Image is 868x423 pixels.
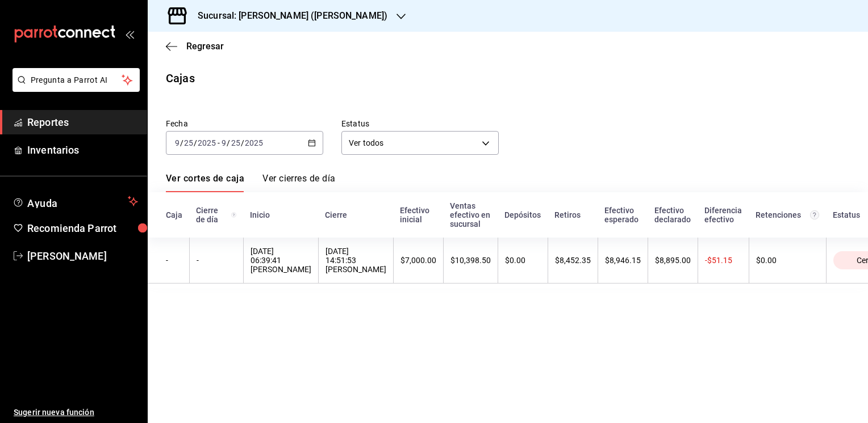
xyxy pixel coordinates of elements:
[8,82,140,94] a: Pregunta a Parrot AI
[14,407,138,418] span: Sugerir nueva función
[231,210,236,219] svg: El número de cierre de día es consecutivo y consolida todos los cortes de caja previos en un únic...
[341,131,499,155] div: Ver todos
[166,70,195,87] div: Cajas
[400,206,436,224] div: Efectivo inicial
[125,29,134,39] button: open_drawer_menu
[194,138,197,147] span: /
[27,115,138,130] span: Reportes
[655,256,691,265] div: $8,895.00
[450,201,491,229] div: Ventas efectivo en sucursal
[504,210,541,219] div: Depósitos
[166,256,182,265] div: -
[262,173,335,192] a: Ver cierres de día
[756,210,819,219] div: Retenciones
[31,74,122,86] span: Pregunta a Parrot AI
[450,256,491,265] div: $10,398.50
[231,138,241,147] input: --
[218,138,220,147] span: -
[554,210,591,219] div: Retiros
[186,41,224,52] span: Regresar
[250,210,311,219] div: Inicio
[27,221,138,236] span: Recomienda Parrot
[166,210,182,219] div: Caja
[12,68,140,92] button: Pregunta a Parrot AI
[400,256,436,265] div: $7,000.00
[756,256,819,265] div: $0.00
[505,256,541,265] div: $0.00
[244,138,264,147] input: ----
[341,120,499,128] label: Estatus
[27,194,123,208] span: Ayuda
[251,247,311,274] div: [DATE] 06:39:41 [PERSON_NAME]
[183,138,194,147] input: --
[166,41,224,52] button: Regresar
[325,210,386,219] div: Cierre
[604,206,641,224] div: Efectivo esperado
[605,256,641,265] div: $8,946.15
[810,210,819,219] svg: Total de retenciones de propinas registradas
[241,138,244,147] span: /
[189,9,387,23] h3: Sucursal: [PERSON_NAME] ([PERSON_NAME])
[197,138,216,147] input: ----
[180,138,183,147] span: /
[166,120,323,128] label: Fecha
[166,173,244,192] a: Ver cortes de caja
[196,206,236,224] div: Cierre de día
[704,206,742,224] div: Diferencia efectivo
[705,256,742,265] div: -$51.15
[166,173,335,192] div: navigation tabs
[27,142,138,158] span: Inventarios
[174,138,180,147] input: --
[27,248,138,264] span: [PERSON_NAME]
[654,206,691,224] div: Efectivo declarado
[555,256,591,265] div: $8,452.35
[197,256,236,265] div: -
[325,247,386,274] div: [DATE] 14:51:53 [PERSON_NAME]
[227,138,230,147] span: /
[221,138,227,147] input: --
